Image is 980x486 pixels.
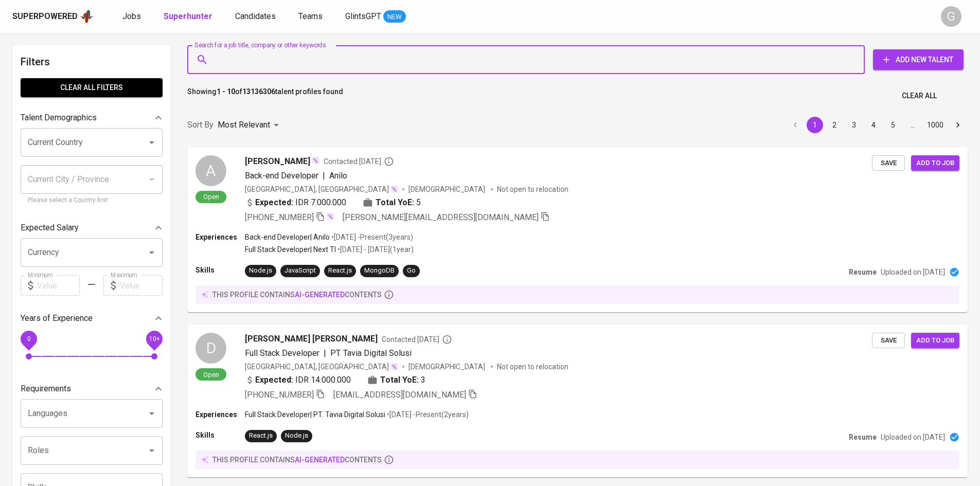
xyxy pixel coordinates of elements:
span: Open [199,370,223,379]
div: IDR 7.000.000 [245,196,346,209]
button: Save [872,333,905,349]
nav: pagination navigation [786,117,968,133]
div: Years of Experience [21,308,163,329]
h6: Filters [21,53,163,70]
div: React.js [249,431,273,441]
span: Add New Talent [881,53,955,66]
button: Open [145,245,159,260]
b: Expected: [255,374,293,386]
span: Open [199,192,223,201]
img: magic_wand.svg [326,212,334,221]
a: GlintsGPT NEW [345,10,406,23]
button: Open [145,135,159,150]
span: | [323,170,325,182]
p: Uploaded on [DATE] [881,267,945,277]
p: Full Stack Developer | Next TI [245,244,336,255]
div: G [941,6,961,27]
span: Anilo [329,171,347,181]
input: Value [120,275,163,296]
div: Node.js [285,431,308,441]
span: PT. Tavia Digital Solusi [330,348,412,358]
span: 0 [27,335,30,343]
div: JavaScript [284,266,316,276]
p: Full Stack Developer | PT. Tavia Digital Solusi [245,409,385,420]
p: Uploaded on [DATE] [881,432,945,442]
img: magic_wand.svg [390,185,398,193]
button: Clear All filters [21,78,163,97]
button: Clear All [898,86,941,105]
p: Not open to relocation [497,184,568,194]
span: Clear All filters [29,81,154,94]
p: Experiences [195,409,245,420]
p: Skills [195,430,245,440]
p: Requirements [21,383,71,395]
div: … [904,120,921,130]
span: [PERSON_NAME] [PERSON_NAME] [245,333,378,345]
b: Total YoE: [376,196,414,209]
button: Go to page 3 [846,117,862,133]
span: Teams [298,11,323,21]
a: Teams [298,10,325,23]
span: AI-generated [295,291,345,299]
a: DOpen[PERSON_NAME] [PERSON_NAME]Contacted [DATE]Full Stack Developer|PT. Tavia Digital Solusi[GEO... [187,325,968,477]
span: AI-generated [295,456,345,464]
span: Candidates [235,11,276,21]
div: A [195,155,226,186]
span: [PERSON_NAME] [245,155,310,168]
a: Superhunter [164,10,215,23]
span: Add to job [916,157,954,169]
span: Contacted [DATE] [324,156,394,167]
img: magic_wand.svg [311,156,319,165]
button: Add to job [911,333,959,349]
p: Showing of talent profiles found [187,86,343,105]
button: Open [145,443,159,458]
span: | [324,347,326,359]
img: magic_wand.svg [390,363,398,371]
img: app logo [80,9,94,24]
button: Add New Talent [873,49,964,70]
p: this profile contains contents [212,290,382,300]
div: Requirements [21,379,163,399]
div: Node.js [249,266,272,276]
span: NEW [383,12,406,22]
span: Save [877,335,900,347]
span: Add to job [916,335,954,347]
span: 10+ [149,335,159,343]
button: Go to page 5 [885,117,901,133]
input: Value [37,275,80,296]
div: IDR 14.000.000 [245,374,351,386]
a: AOpen[PERSON_NAME]Contacted [DATE]Back-end Developer|Anilo[GEOGRAPHIC_DATA], [GEOGRAPHIC_DATA][DE... [187,147,968,312]
p: Most Relevant [218,119,270,131]
span: [PHONE_NUMBER] [245,390,314,400]
span: Clear All [902,89,937,102]
span: Jobs [122,11,141,21]
button: Open [145,406,159,421]
div: Expected Salary [21,218,163,238]
p: Experiences [195,232,245,242]
b: Expected: [255,196,293,209]
div: Talent Demographics [21,107,163,128]
a: Superpoweredapp logo [12,9,94,24]
span: Back-end Developer [245,171,318,181]
b: Superhunter [164,11,212,21]
div: Go [407,266,416,276]
button: Save [872,155,905,171]
button: Go to next page [950,117,966,133]
span: Save [877,157,900,169]
div: MongoDB [364,266,395,276]
span: [DEMOGRAPHIC_DATA] [408,362,487,372]
button: Add to job [911,155,959,171]
p: Resume [849,267,877,277]
b: 1 - 10 [217,87,235,96]
button: Go to page 2 [826,117,843,133]
p: Sort By [187,119,213,131]
a: Candidates [235,10,278,23]
p: • [DATE] - [DATE] ( 1 year ) [336,244,414,255]
svg: By Batam recruiter [384,156,394,167]
span: Contacted [DATE] [382,334,452,345]
p: Expected Salary [21,222,79,234]
span: Full Stack Developer [245,348,319,358]
a: Jobs [122,10,143,23]
p: Back-end Developer | Anilo [245,232,330,242]
div: Most Relevant [218,116,282,135]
